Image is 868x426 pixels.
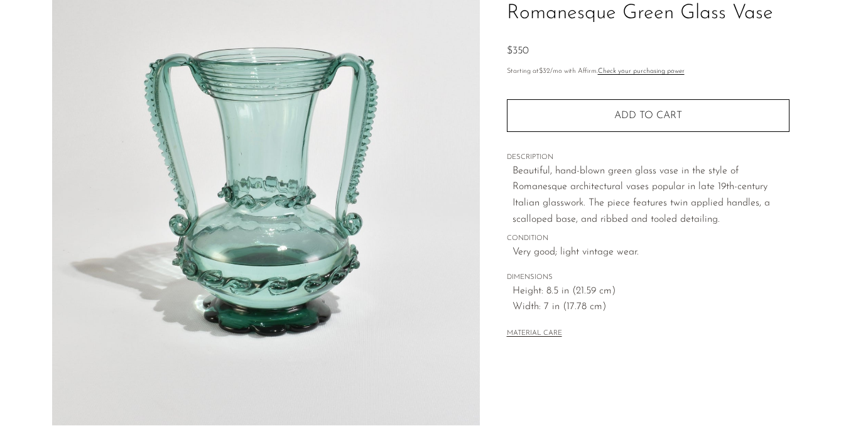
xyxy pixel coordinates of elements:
button: MATERIAL CARE [507,329,562,339]
span: Width: 7 in (17.78 cm) [513,299,789,315]
span: Add to cart [614,110,682,122]
a: Check your purchasing power - Learn more about Affirm Financing (opens in modal) [598,68,685,75]
span: DESCRIPTION [507,152,789,163]
span: $32 [539,68,550,75]
button: Add to cart [507,99,789,132]
span: DIMENSIONS [507,272,789,283]
p: Beautiful, hand-blown green glass vase in the style of Romanesque architectural vases popular in ... [513,163,789,227]
span: Height: 8.5 in (21.59 cm) [513,283,789,300]
span: $350 [507,46,529,56]
span: CONDITION [507,233,789,244]
p: Starting at /mo with Affirm. [507,66,789,77]
span: Very good; light vintage wear. [513,244,789,261]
